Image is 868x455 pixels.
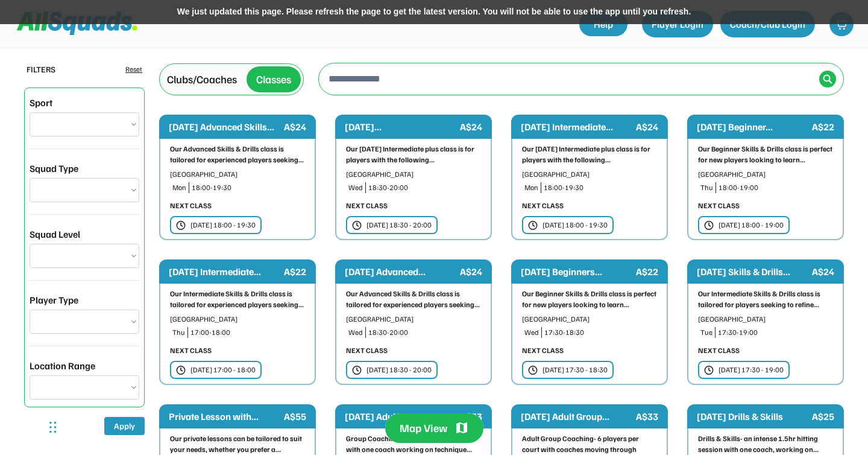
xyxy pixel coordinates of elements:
img: clock.svg [176,220,186,231]
img: Icon%20%2838%29.svg [823,74,832,84]
div: A$24 [812,264,834,279]
div: Group Coaching- 6 players on the court with one coach working on technique... [346,433,481,455]
div: [GEOGRAPHIC_DATA] [170,314,305,325]
img: clock.svg [528,220,538,231]
div: NEXT CLASS [522,200,564,211]
div: Our Beginner Skills & Drills class is perfect for new players looking to learn... [522,288,657,310]
img: clock.svg [176,365,186,375]
div: FILTERS [27,63,55,75]
div: Mon [524,182,538,193]
div: [DATE] 18:30 - 20:00 [366,220,432,231]
div: [DATE] Advanced Skills... [169,119,281,134]
div: NEXT CLASS [698,200,740,211]
div: Tue [700,327,712,338]
div: Our Intermediate Skills & Drills class is tailored for players seeking to refine... [698,288,833,310]
div: Location Range [30,358,95,373]
div: [DATE] Beginners... [521,264,634,279]
div: 18:00-19:30 [192,182,305,193]
div: NEXT CLASS [170,200,212,211]
div: Mon [172,182,186,193]
div: [DATE] Skills & Drills... [697,264,810,279]
div: A$33 [460,409,482,424]
div: Thu [172,327,185,338]
div: A$24 [460,264,482,279]
div: A$25 [812,409,834,424]
div: A$24 [460,119,482,134]
div: [DATE] 18:00 - 19:30 [190,220,256,231]
div: Drills & Skills- an intense 1.5hr hitting session with one coach, working on... [698,433,833,455]
div: [GEOGRAPHIC_DATA] [346,314,481,325]
div: NEXT CLASS [698,345,740,356]
div: [DATE] Adult Group... [345,409,458,424]
div: Our Beginner Skills & Drills class is perfect for new players looking to learn... [698,144,833,165]
div: [GEOGRAPHIC_DATA] [170,169,305,180]
div: Wed [348,182,363,193]
div: Map View [400,421,447,436]
div: Our Intermediate Skills & Drills class is tailored for experienced players seeking... [170,288,305,310]
div: Player Type [30,293,78,307]
div: 17:00-18:00 [190,327,305,338]
div: Private Lesson with... [169,409,281,424]
div: Sport [30,95,52,110]
div: [DATE]... [345,119,458,134]
div: [DATE] Beginner... [697,119,810,134]
img: clock.svg [352,220,362,231]
div: Our [DATE] Intermediate plus class is for players with the following... [346,144,481,165]
div: A$22 [812,119,834,134]
div: [DATE] Drills & Skills [697,409,810,424]
div: NEXT CLASS [346,200,388,211]
div: [DATE] Adult Group... [521,409,634,424]
div: [GEOGRAPHIC_DATA] [698,169,833,180]
div: [DATE] 17:30 - 18:30 [542,364,608,375]
div: Our private lessons can be tailored to suit your needs, whether you prefer a... [170,433,305,455]
img: clock.svg [528,365,538,375]
div: [DATE] Intermediate... [521,119,634,134]
div: 18:00-19:00 [719,182,833,193]
div: A$24 [284,119,306,134]
img: clock.svg [352,365,362,375]
div: 18:00-19:30 [544,182,657,193]
div: Our [DATE] Intermediate plus class is for players with the following... [522,144,657,165]
div: Classes [256,71,291,87]
div: [DATE] 18:30 - 20:00 [366,364,432,375]
div: A$33 [636,409,658,424]
div: [GEOGRAPHIC_DATA] [346,169,481,180]
div: [DATE] 17:30 - 19:00 [719,364,784,375]
div: NEXT CLASS [346,345,388,356]
div: [DATE] 17:00 - 18:00 [190,364,256,375]
div: Wed [348,327,363,338]
div: Our Advanced Skills & Drills class is tailored for experienced players seeking... [170,144,305,165]
div: [DATE] 18:00 - 19:30 [542,220,608,231]
div: Thu [700,182,713,193]
div: Our Advanced Skills & Drills class is tailored for experienced players seeking... [346,288,481,310]
div: Reset [125,64,142,75]
div: Clubs/Coaches [167,71,237,87]
div: [DATE] Advanced... [345,264,458,279]
div: 17:30-19:00 [718,327,833,338]
div: A$24 [636,119,658,134]
img: clock.svg [704,365,714,375]
div: [DATE] Intermediate... [169,264,281,279]
div: Squad Type [30,161,78,176]
div: [GEOGRAPHIC_DATA] [522,169,657,180]
div: Wed [524,327,539,338]
div: NEXT CLASS [522,345,564,356]
div: A$22 [284,264,306,279]
div: [GEOGRAPHIC_DATA] [698,314,833,325]
div: NEXT CLASS [170,345,212,356]
div: [GEOGRAPHIC_DATA] [522,314,657,325]
div: A$55 [284,409,306,424]
div: 18:30-20:00 [368,327,481,338]
div: [DATE] 18:00 - 19:00 [719,220,784,231]
img: clock.svg [704,220,714,231]
div: Squad Level [30,227,80,241]
div: 18:30-20:00 [368,182,481,193]
div: 17:30-18:30 [544,327,657,338]
div: A$22 [636,264,658,279]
